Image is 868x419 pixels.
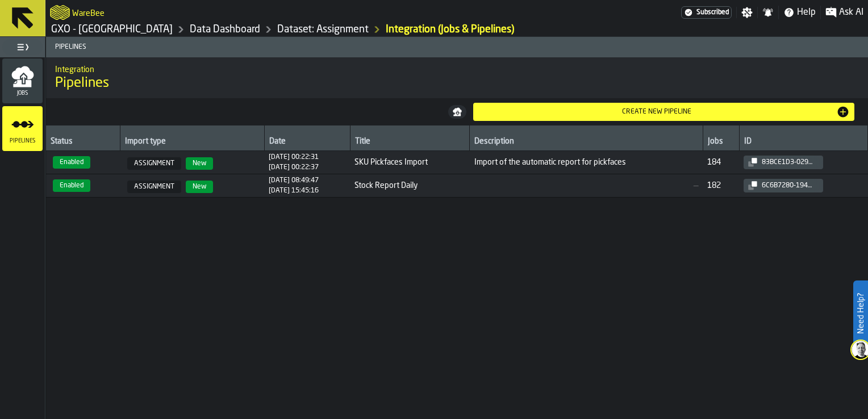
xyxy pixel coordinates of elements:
label: button-toggle-Ask AI [821,6,868,19]
label: button-toggle-Toggle Full Menu [2,39,43,55]
span: SKU Pickfaces Import [354,158,465,167]
div: Title [355,137,465,148]
button: button-Create new pipeline [473,103,855,121]
span: Import of the automatic report for pickfaces [474,158,699,167]
span: Pipelines [2,138,43,144]
span: Stock Report Daily [354,181,465,190]
div: Create new pipeline [478,108,837,116]
div: title-Pipelines [46,57,868,98]
button: button- [448,105,466,119]
div: Status [51,137,115,148]
a: link-to-/wh/i/a3c616c1-32a4-47e6-8ca0-af4465b04030/data [190,23,260,36]
label: button-toggle-Notifications [758,7,778,18]
label: button-toggle-Help [779,6,820,19]
li: menu Jobs [2,58,43,104]
span: ASSIGNMENT [127,157,181,170]
a: logo-header [50,2,70,23]
div: Created at [269,153,319,161]
span: Pipelines [55,74,109,93]
label: Need Help? [854,282,867,345]
span: New [186,181,213,193]
span: Enabled [53,179,90,192]
div: Updated at [269,187,319,195]
div: Import type [125,137,260,148]
div: 6c6b7280-1949-4ae3-b9d6-97b207c2ec1f [757,182,819,190]
button: button-6c6b7280-1949-4ae3-b9d6-97b207c2ec1f [744,179,823,192]
span: Help [797,6,816,19]
div: Integration (Jobs & Pipelines) [386,23,514,36]
div: Jobs [708,137,735,148]
span: Enabled [53,156,90,169]
span: New [186,157,213,170]
div: Menu Subscription [681,6,732,19]
button: button-83bce1d3-029f-4f48-b124-2dcf142bc3f8 [744,156,823,169]
span: — [474,181,699,190]
label: button-toggle-Settings [737,7,757,18]
a: link-to-/wh/i/a3c616c1-32a4-47e6-8ca0-af4465b04030 [51,23,173,36]
h2: Sub Title [72,7,105,18]
li: menu Pipelines [2,106,43,152]
a: link-to-/wh/i/a3c616c1-32a4-47e6-8ca0-af4465b04030/data/assignments/ [277,23,369,36]
h2: Sub Title [55,63,859,74]
span: ASSIGNMENT [127,181,181,193]
div: Updated at [269,164,319,171]
div: Created at [269,177,319,185]
span: Pipelines [51,43,868,51]
span: Ask AI [839,6,863,19]
span: Subscribed [696,9,729,16]
a: link-to-/wh/i/a3c616c1-32a4-47e6-8ca0-af4465b04030/settings/billing [681,6,732,19]
span: Jobs [2,90,43,97]
div: ID [744,137,863,148]
div: 83bce1d3-029f-4f48-b124-2dcf142bc3f8 [757,158,819,166]
div: 184 [707,158,721,167]
nav: Breadcrumb [50,23,514,36]
div: 182 [707,181,721,190]
div: Description [474,137,698,148]
div: Date [269,137,345,148]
